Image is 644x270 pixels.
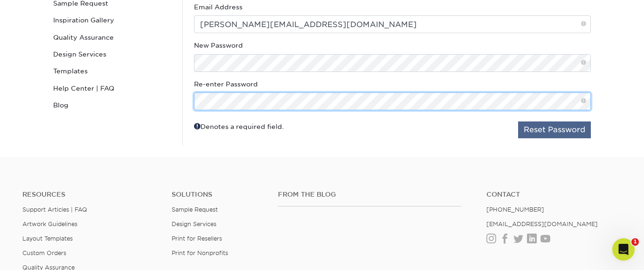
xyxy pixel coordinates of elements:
h4: From the Blog [278,191,461,199]
a: Artwork Guidelines [22,220,77,227]
h4: Solutions [172,191,264,199]
a: Design Services [49,46,175,63]
a: Inspiration Gallery [49,12,175,28]
a: Quality Assurance [49,29,175,46]
a: [EMAIL_ADDRESS][DOMAIN_NAME] [486,220,598,227]
label: Re-enter Password [194,79,258,89]
a: Support Articles | FAQ [22,206,87,213]
a: Blog [49,97,175,114]
a: Design Services [172,220,216,227]
button: Reset Password [518,121,591,138]
a: Contact [486,191,622,199]
a: Print for Resellers [172,235,222,242]
a: Help Center | FAQ [49,80,175,97]
label: New Password [194,41,243,50]
a: Print for Nonprofits [172,249,228,256]
span: 1 [631,238,639,246]
label: Email Address [194,2,242,12]
div: Denotes a required field. [194,121,284,131]
a: [PHONE_NUMBER] [486,206,544,213]
a: Layout Templates [22,235,73,242]
h4: Resources [22,191,158,199]
iframe: Intercom live chat [612,238,635,261]
a: Sample Request [172,206,218,213]
a: Templates [49,63,175,79]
